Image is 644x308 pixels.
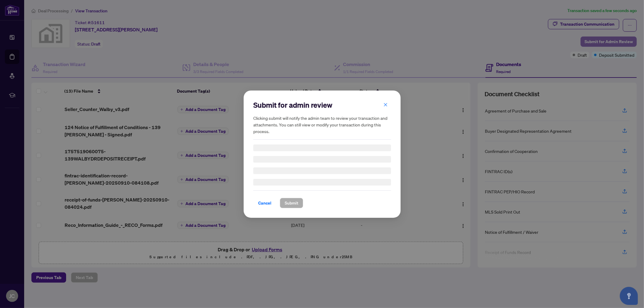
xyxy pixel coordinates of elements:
[620,287,638,305] button: Open asap
[258,198,271,208] span: Cancel
[253,100,391,110] h2: Submit for admin review
[253,115,391,135] h5: Clicking submit will notify the admin team to review your transaction and attachments. You can st...
[253,198,276,208] button: Cancel
[383,102,388,106] span: close
[280,198,303,208] button: Submit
